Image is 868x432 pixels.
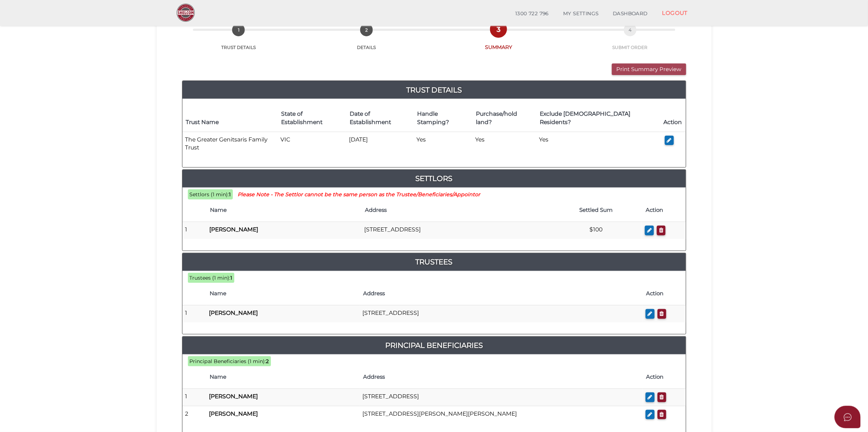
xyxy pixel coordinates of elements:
th: Action [660,104,686,132]
td: Yes [414,132,473,155]
h4: Address [365,207,547,213]
td: [STREET_ADDRESS] [360,305,643,322]
small: Please Note - The Settlor cannot be the same person as the Trustee/Beneficiaries/Appointor [238,191,481,198]
td: [DATE] [346,132,414,155]
td: VIC [277,132,346,155]
a: Principal Beneficiaries [182,340,686,351]
a: LOGOUT [655,5,695,20]
b: [PERSON_NAME] [209,410,258,417]
td: Yes [536,132,660,155]
td: [STREET_ADDRESS][PERSON_NAME][PERSON_NAME] [360,406,643,423]
th: State of Establishment [277,104,346,132]
span: 3 [492,23,505,36]
th: Trust Name [182,104,277,132]
span: 2 [360,24,373,36]
span: Settlors (1 min): [190,191,229,198]
a: MY SETTINGS [556,7,606,21]
b: [PERSON_NAME] [209,309,258,316]
button: Print Summary Preview [612,63,686,75]
th: Purchase/hold land? [472,104,536,132]
span: 4 [624,24,637,36]
b: 1 [229,191,231,198]
td: 1 [182,389,206,406]
h4: Action [646,291,682,297]
td: 1 [182,305,206,322]
a: Settlors [182,173,686,184]
a: 1TRUST DETAILS [175,32,303,50]
td: The Greater Genitsaris Family Trust [182,132,277,155]
td: [STREET_ADDRESS] [361,222,550,239]
h4: Name [210,374,356,380]
button: Open asap [835,406,861,428]
th: Handle Stamping? [414,104,473,132]
td: [STREET_ADDRESS] [360,389,643,406]
h4: Address [363,291,639,297]
b: [PERSON_NAME] [209,393,258,400]
span: 1 [232,24,245,36]
a: Trustees [182,256,686,268]
td: 1 [182,222,207,239]
span: Trustees (1 min): [190,275,231,281]
b: 2 [266,358,269,365]
a: 3SUMMARY [431,31,567,51]
h4: Name [210,207,358,213]
a: 2DETAILS [303,32,431,50]
b: [PERSON_NAME] [209,226,258,233]
a: Trust Details [182,84,686,96]
span: Principal Beneficiaries (1 min): [190,358,266,365]
a: DASHBOARD [606,7,655,21]
a: 1300 722 796 [508,7,556,21]
td: 2 [182,406,206,423]
a: 4SUBMIT ORDER [567,32,694,50]
td: Yes [472,132,536,155]
h4: Action [646,374,682,380]
h4: Name [210,291,356,297]
h4: Settled Sum [554,207,639,213]
h4: Address [363,374,639,380]
th: Exclude [DEMOGRAPHIC_DATA] Residents? [536,104,660,132]
b: 1 [231,275,233,281]
th: Date of Establishment [346,104,414,132]
h4: Action [646,207,682,213]
td: $100 [550,222,642,239]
